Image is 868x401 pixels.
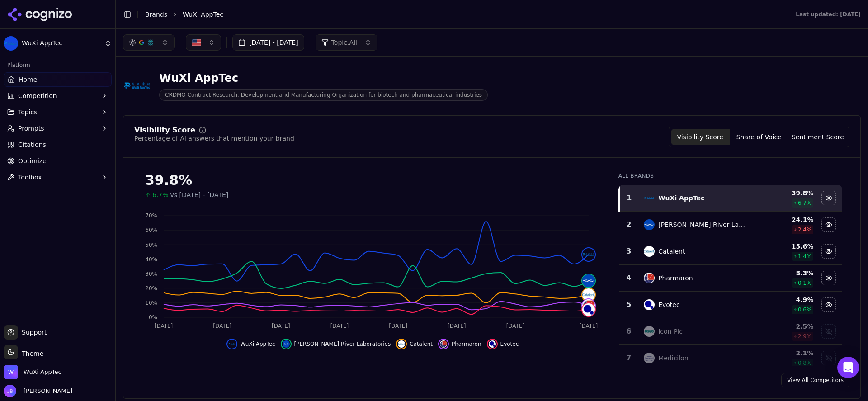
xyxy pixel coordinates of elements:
div: Percentage of AI answers that mention your brand [134,134,294,143]
img: wuxi apptec [228,340,236,348]
tr: 4pharmaronPharmaron8.3%0.1%Hide pharmaron data [619,265,842,292]
div: 39.8% [145,172,600,189]
tspan: 70% [145,212,157,219]
span: 2.4 % [798,226,812,233]
button: Hide evotec data [821,297,836,312]
button: Hide wuxi apptec data [821,191,836,205]
a: Brands [145,11,167,18]
tspan: 40% [145,256,157,263]
img: Josef Bookert [4,385,16,397]
div: Platform [4,58,112,72]
tspan: 0% [149,314,157,321]
div: 6 [623,326,635,337]
span: Topics [18,108,38,117]
img: catalent [398,340,405,348]
span: CRDMO Contract Research, Development and Manufacturing Organization for biotech and pharmaceutica... [159,89,488,101]
span: Home [19,75,37,84]
tr: 2charles river laboratories[PERSON_NAME] River Laboratories24.1%2.4%Hide charles river laboratori... [619,212,842,238]
span: WuXi AppTec [24,368,61,376]
tr: 3catalentCatalent15.6%1.4%Hide catalent data [619,238,842,265]
div: Open Intercom Messenger [837,357,859,378]
tspan: [DATE] [155,323,173,329]
span: Support [18,328,47,337]
span: [PERSON_NAME] River Laboratories [294,340,391,348]
img: evotec [582,303,595,316]
span: vs [DATE] - [DATE] [170,190,229,199]
span: Optimize [18,156,47,165]
div: Last updated: [DATE] [796,11,861,18]
tspan: [DATE] [213,323,231,329]
div: Icon Plc [658,327,683,336]
tspan: 20% [145,285,157,292]
div: 24.1 % [755,215,813,224]
a: View All Competitors [781,373,849,387]
button: Hide wuxi apptec data [226,339,275,349]
div: 4 [623,273,635,283]
span: WuXi AppTec [183,10,223,19]
img: icon plc [644,326,655,337]
tspan: 10% [145,300,157,306]
img: evotec [489,340,496,348]
span: Theme [18,350,43,357]
span: Competition [18,91,57,100]
img: pharmaron [644,273,655,283]
div: Visibility Score [134,127,195,134]
button: Share of Voice [730,129,788,145]
tspan: 30% [145,271,157,277]
tspan: 50% [145,242,157,248]
img: pharmaron [582,299,595,312]
img: wuxi apptec [582,248,595,261]
a: Optimize [4,154,112,168]
tspan: [DATE] [448,323,466,329]
div: WuXi AppTec [159,71,488,85]
button: Topics [4,105,112,119]
button: Hide charles river laboratories data [281,339,391,349]
span: Citations [18,140,46,149]
div: 4.9 % [755,295,813,304]
button: Hide evotec data [487,339,519,349]
nav: breadcrumb [145,10,778,19]
button: [DATE] - [DATE] [232,34,304,51]
img: WuXi AppTec [123,71,152,100]
div: 7 [623,353,635,363]
img: catalent [644,246,655,257]
span: 0.8 % [798,359,812,367]
span: Topic: All [331,38,357,47]
div: 5 [623,299,635,310]
button: Open organization switcher [4,365,61,379]
span: 6.7 % [798,199,812,207]
span: Pharmaron [452,340,481,348]
img: charles river laboratories [283,340,290,348]
div: Medicilon [658,354,688,363]
button: Show icon plc data [821,324,836,339]
button: Prompts [4,121,112,136]
tspan: [DATE] [330,323,349,329]
div: 2 [623,219,635,230]
span: 0.1 % [798,279,812,287]
span: Catalent [410,340,433,348]
tspan: [DATE] [389,323,407,329]
div: 8.3 % [755,269,813,278]
button: Sentiment Score [788,129,847,145]
tspan: 60% [145,227,157,233]
img: evotec [644,299,655,310]
div: Pharmaron [658,274,693,283]
tspan: [DATE] [506,323,525,329]
div: 15.6 % [755,242,813,251]
img: United States [192,38,201,47]
button: Toolbox [4,170,112,184]
img: medicilon [644,353,655,363]
button: Hide catalent data [821,244,836,259]
span: WuXi AppTec [22,39,101,47]
tspan: [DATE] [580,323,598,329]
img: pharmaron [440,340,447,348]
button: Visibility Score [671,129,730,145]
img: WuXi AppTec [4,36,18,51]
tr: 6icon plcIcon Plc2.5%2.9%Show icon plc data [619,318,842,345]
span: 1.4 % [798,253,812,260]
tr: 5evotecEvotec4.9%0.6%Hide evotec data [619,292,842,318]
img: wuxi apptec [644,193,655,203]
img: catalent [582,288,595,301]
div: Evotec [658,300,680,309]
div: 3 [623,246,635,257]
